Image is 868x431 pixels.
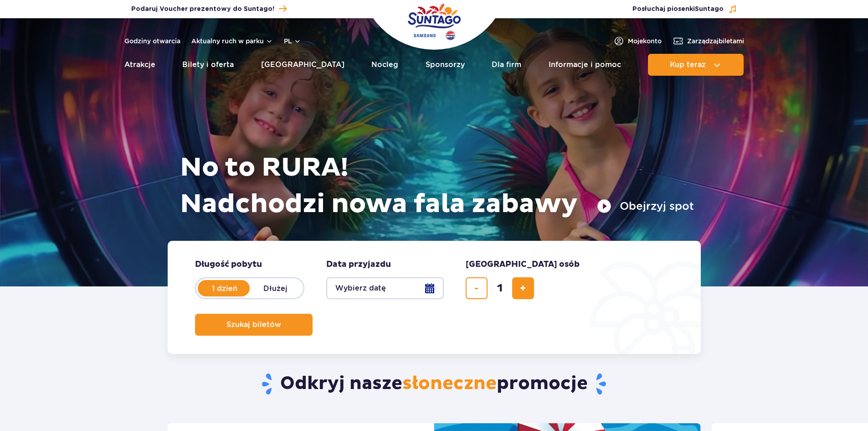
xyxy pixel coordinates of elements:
[549,54,621,76] a: Informacje i pomoc
[673,36,744,47] a: Zarządzajbiletami
[628,36,662,46] span: Moje konto
[199,279,251,298] label: 1 dzień
[670,61,706,69] span: Kup teraz
[632,5,724,14] span: Posłuchaj piosenki
[512,277,534,299] button: dodaj bilet
[167,372,701,396] h2: Odkryj nasze promocje
[648,54,744,76] button: Kup teraz
[191,37,273,45] button: Aktualny ruch w parku
[284,36,301,46] button: pl
[489,277,511,299] input: liczba biletów
[687,36,744,46] span: Zarządzaj biletami
[182,54,234,76] a: Bilety i oferta
[466,277,488,299] button: usuń bilet
[426,54,465,76] a: Sponsorzy
[326,259,391,270] span: Data przyjazdu
[195,314,313,336] button: Szukaj biletów
[326,277,444,299] button: Wybierz datę
[124,54,155,76] a: Atrakcje
[466,259,580,270] span: [GEOGRAPHIC_DATA] osób
[261,54,344,76] a: [GEOGRAPHIC_DATA]
[632,5,737,14] button: Posłuchaj piosenkiSuntago
[250,279,302,298] label: Dłużej
[168,241,701,354] form: Planowanie wizyty w Park of Poland
[597,199,694,213] button: Obejrzyj spot
[124,36,180,46] a: Godziny otwarcia
[131,3,287,15] a: Podaruj Voucher prezentowy do Suntago!
[613,36,662,47] a: Mojekonto
[492,54,521,76] a: Dla firm
[695,6,724,12] span: Suntago
[180,150,694,223] h1: No to RURA! Nadchodzi nowa fala zabawy
[402,372,497,395] span: słoneczne
[195,259,262,270] span: Długość pobytu
[226,321,281,329] span: Szukaj biletów
[371,54,398,76] a: Nocleg
[131,5,274,14] span: Podaruj Voucher prezentowy do Suntago!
